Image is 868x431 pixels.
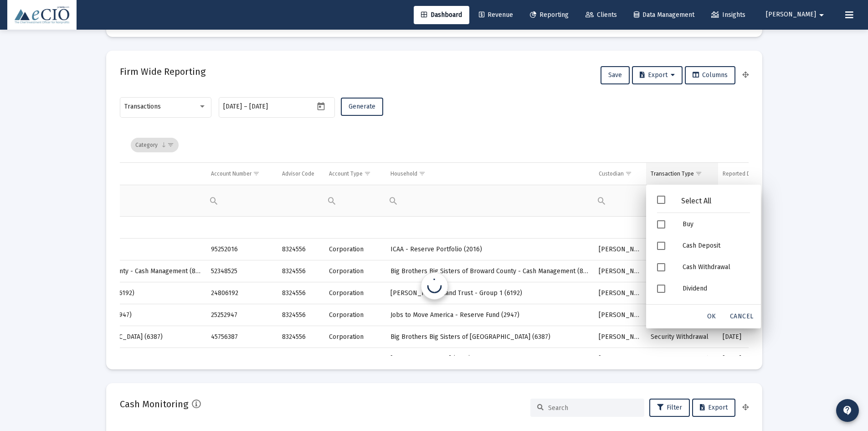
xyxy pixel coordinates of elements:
[693,71,728,79] span: Columns
[594,304,646,326] td: [PERSON_NAME]
[472,6,520,24] a: Revenue
[675,256,757,278] div: Cash Withdrawal
[414,6,469,24] a: Dashboard
[625,170,632,177] span: Show filter options for column 'Custodian'
[329,170,363,177] div: Account Type
[324,163,386,185] td: Column Account Type
[718,163,783,185] td: Column Reported Date
[324,348,386,370] td: Corporation
[277,163,324,185] td: Column Advisor Code
[695,170,702,177] span: Show filter options for column 'Transaction Type'
[324,282,386,304] td: Corporation
[697,308,726,325] div: OK
[421,11,462,19] span: Dashboard
[594,260,646,282] td: [PERSON_NAME]
[120,64,205,79] h2: Firm Wide Reporting
[675,213,757,235] div: Buy
[386,185,594,216] td: Filter cell
[253,170,260,177] span: Show filter options for column 'Account Number'
[601,66,630,84] button: Save
[649,399,690,417] button: Filter
[244,103,247,110] span: –
[665,197,727,205] div: Select All
[634,11,694,19] span: Data Management
[816,6,827,24] mat-icon: arrow_drop_down
[594,163,646,185] td: Column Custodian
[341,98,383,116] button: Generate
[167,141,174,148] span: Show filter options for column 'undefined'
[206,326,277,348] td: 45756387
[324,304,386,326] td: Corporation
[277,326,324,348] td: 8324556
[675,278,757,299] div: Dividend
[324,185,386,216] td: Filter cell
[675,299,757,321] div: Dividend Reinvestment
[766,11,816,19] span: [PERSON_NAME]
[211,170,252,177] div: Account Number
[124,103,161,110] span: Transactions
[632,66,683,84] button: Export
[120,397,188,411] h2: Cash Monitoring
[349,103,375,110] span: Generate
[223,103,242,110] input: Start date
[131,138,179,152] div: Category
[386,163,594,185] td: Column Household
[479,11,513,19] span: Revenue
[386,326,594,348] td: Big Brothers Big Sisters of [GEOGRAPHIC_DATA] (6387)
[692,399,735,417] button: Export
[651,170,694,177] div: Transaction Type
[386,260,594,282] td: Big Brothers Big Sisters of Broward County - Cash Management (8525)
[206,348,277,370] td: 17533195
[131,128,742,162] div: Data grid toolbar
[707,312,716,320] span: OK
[364,170,371,177] span: Show filter options for column 'Account Type'
[324,260,386,282] td: Corporation
[277,282,324,304] td: 8324556
[277,239,324,260] td: 8324556
[249,103,293,110] input: End date
[704,6,753,24] a: Insights
[314,99,328,113] button: Open calendar
[723,170,759,177] div: Reported Date
[594,185,646,216] td: Filter cell
[14,6,70,24] img: Dashboard
[120,128,749,356] div: Data grid
[594,326,646,348] td: [PERSON_NAME]
[548,404,637,412] input: Search
[657,404,682,411] span: Filter
[277,260,324,282] td: 8324556
[594,282,646,304] td: [PERSON_NAME]
[627,6,702,24] a: Data Management
[206,304,277,326] td: 25252947
[206,163,277,185] td: Column Account Number
[206,239,277,260] td: 95252016
[646,163,718,185] td: Column Transaction Type
[755,5,838,24] button: [PERSON_NAME]
[640,71,675,79] span: Export
[599,170,624,177] div: Custodian
[726,308,757,325] div: Cancel
[206,282,277,304] td: 24806192
[730,312,754,320] span: Cancel
[586,11,617,19] span: Clients
[282,170,314,177] div: Advisor Code
[594,239,646,260] td: [PERSON_NAME]
[386,282,594,304] td: [PERSON_NAME] Land Trust - Group 1 (6192)
[386,304,594,326] td: Jobs to Move America - Reserve Fund (2947)
[718,348,783,370] td: [DATE]
[386,348,594,370] td: [GEOGRAPHIC_DATA] (3195)
[324,239,386,260] td: Corporation
[386,239,594,260] td: ICAA - Reserve Portfolio (2016)
[206,185,277,216] td: Filter cell
[842,405,853,416] mat-icon: contact_support
[608,71,622,79] span: Save
[390,170,417,177] div: Household
[646,348,718,370] td: Security Withdrawal
[685,66,735,84] button: Columns
[646,326,718,348] td: Security Withdrawal
[206,260,277,282] td: 52348525
[700,404,728,411] span: Export
[277,304,324,326] td: 8324556
[324,326,386,348] td: Corporation
[646,185,761,328] div: Filter options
